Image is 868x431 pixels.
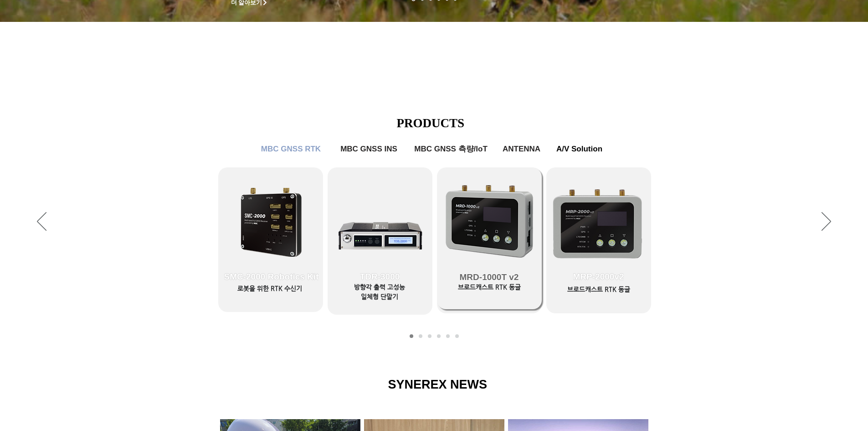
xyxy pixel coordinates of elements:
[428,334,431,338] a: MBC GNSS INS
[573,272,624,282] span: MRP-2000v2
[410,334,413,338] a: MBC GNSS RTK1
[414,144,488,154] span: MBC GNSS 측량/IoT
[408,140,494,158] a: MBC GNSS 측량/IoT
[546,167,651,309] a: MRP-2000v2
[822,212,831,232] button: 다음
[455,334,459,338] a: A/V Solution
[261,145,321,154] span: MBC GNSS RTK
[499,140,544,158] a: ANTENNA
[503,145,540,154] span: ANTENNA
[446,334,450,338] a: ANTENNA
[397,116,465,130] span: PRODUCTS
[335,140,403,158] a: MBC GNSS INS
[340,145,397,154] span: MBC GNSS INS
[437,334,441,338] a: MBC GNSS 측량/IoT
[360,272,400,282] span: TDR-3000
[219,167,324,309] a: SMC-2000 Robotics Kit
[388,378,488,391] span: SYNEREX NEWS
[437,168,542,309] a: MRD-1000T v2
[419,334,422,338] a: MBC GNSS RTK2
[224,272,319,282] span: SMC-2000 Robotics Kit
[407,334,462,338] nav: 슬라이드
[37,212,46,232] button: 이전
[556,145,602,154] span: A/V Solution
[763,392,868,431] iframe: Wix Chat
[255,140,328,158] a: MBC GNSS RTK
[328,167,432,309] a: TDR-3000
[550,140,609,158] a: A/V Solution
[460,272,519,282] span: MRD-1000T v2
